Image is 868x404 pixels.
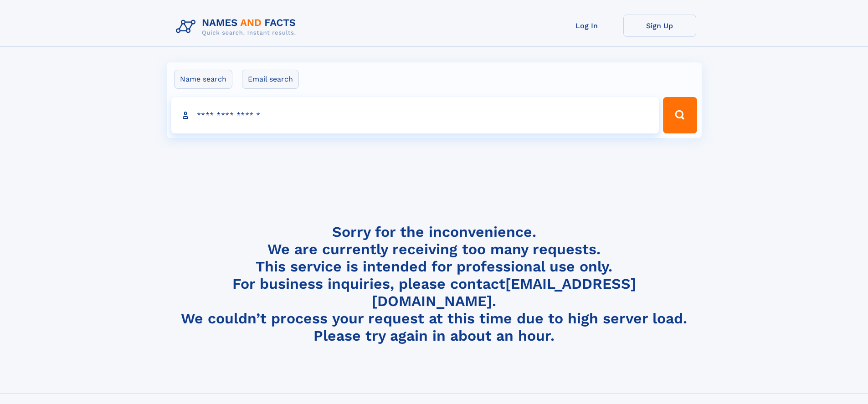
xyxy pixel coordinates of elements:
[550,15,623,37] a: Log In
[174,70,232,89] label: Name search
[372,275,636,310] a: [EMAIL_ADDRESS][DOMAIN_NAME]
[171,97,659,133] input: search input
[242,70,299,89] label: Email search
[623,15,696,37] a: Sign Up
[172,223,696,345] h4: Sorry for the inconvenience. We are currently receiving too many requests. This service is intend...
[172,15,303,39] img: Logo Names and Facts
[663,97,697,133] button: Search Button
